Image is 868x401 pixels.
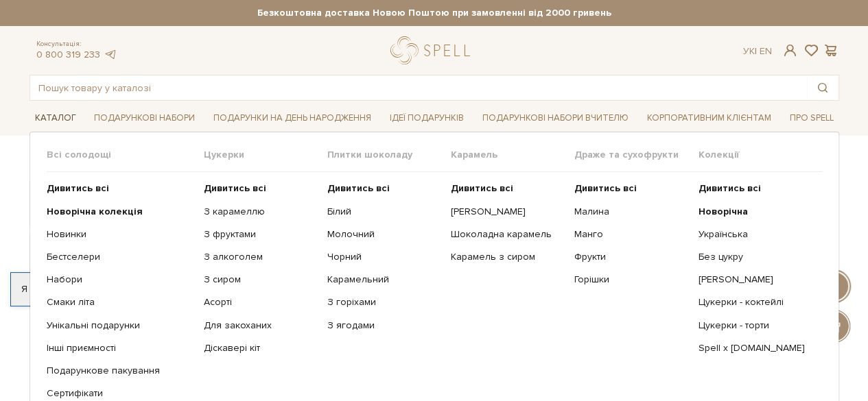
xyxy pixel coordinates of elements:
a: Дивитись всі [47,182,193,195]
a: З ягодами [327,319,441,332]
button: Пошук товару у каталозі [807,75,838,100]
span: Карамель [451,149,574,161]
b: Дивитись всі [698,182,760,194]
div: Я дозволяю [DOMAIN_NAME] використовувати [11,283,383,295]
a: logo [390,36,476,64]
span: Драже та сухофрукти [574,149,698,161]
a: Набори [47,274,193,286]
a: Дивитись всі [574,182,688,195]
span: Консультація: [36,40,117,49]
a: Чорний [327,251,441,263]
a: Про Spell [784,108,838,129]
div: Ук [743,45,772,58]
strong: Безкоштовна доставка Новою Поштою при замовленні від 2000 гривень [30,7,839,19]
a: Цукерки - коктейлі [698,296,811,308]
input: Пошук товару у каталозі [30,75,807,100]
a: Карамель з сиром [451,251,564,263]
a: Дивитись всі [451,182,564,195]
span: Колекції [698,149,821,161]
a: Подарункове пакування [47,365,193,377]
a: Білий [327,206,441,218]
a: 0 800 319 233 [36,49,100,60]
span: Плитки шоколаду [327,149,451,161]
a: Унікальні подарунки [47,319,193,332]
a: Новинки [47,228,193,241]
a: En [760,45,772,57]
a: Інші приємності [47,342,193,354]
a: Подарунки на День народження [208,108,377,129]
a: Малина [574,206,688,218]
a: Подарункові набори [89,108,200,129]
a: Горішки [574,274,688,286]
b: Новорічна колекція [47,206,143,217]
span: Всі солодощі [47,149,204,161]
a: Spell x [DOMAIN_NAME] [698,342,811,354]
a: Цукерки - торти [698,319,811,332]
a: Подарункові набори Вчителю [477,106,634,130]
a: Для закоханих [204,319,317,332]
a: Новорічна [698,206,811,218]
a: Українська [698,228,811,241]
a: [PERSON_NAME] [698,274,811,286]
a: Шоколадна карамель [451,228,564,241]
a: Без цукру [698,251,811,263]
a: З алкоголем [204,251,317,263]
a: Дивитись всі [204,182,317,195]
a: Дивитись всі [698,182,811,195]
a: Асорті [204,296,317,308]
a: Карамельний [327,274,441,286]
a: З фруктами [204,228,317,241]
a: Новорічна колекція [47,206,193,218]
b: Дивитись всі [47,182,109,194]
a: Манго [574,228,688,241]
b: Дивитись всі [327,182,390,194]
a: telegram [104,49,117,60]
a: Бестселери [47,251,193,263]
a: Дивитись всі [327,182,441,195]
a: Смаки літа [47,296,193,308]
a: З сиром [204,274,317,286]
span: | [755,45,757,57]
a: З карамеллю [204,206,317,218]
b: Дивитись всі [451,182,513,194]
a: Ідеї подарунків [384,108,469,129]
a: Сертифікати [47,387,193,400]
a: З горіхами [327,296,441,308]
a: Корпоративним клієнтам [642,108,777,129]
span: Цукерки [204,149,327,161]
a: [PERSON_NAME] [451,206,564,218]
b: Дивитись всі [204,182,266,194]
a: Молочний [327,228,441,241]
b: Новорічна [698,206,747,217]
b: Дивитись всі [574,182,637,194]
a: Каталог [30,108,82,129]
a: Діскавері кіт [204,342,317,354]
a: Фрукти [574,251,688,263]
